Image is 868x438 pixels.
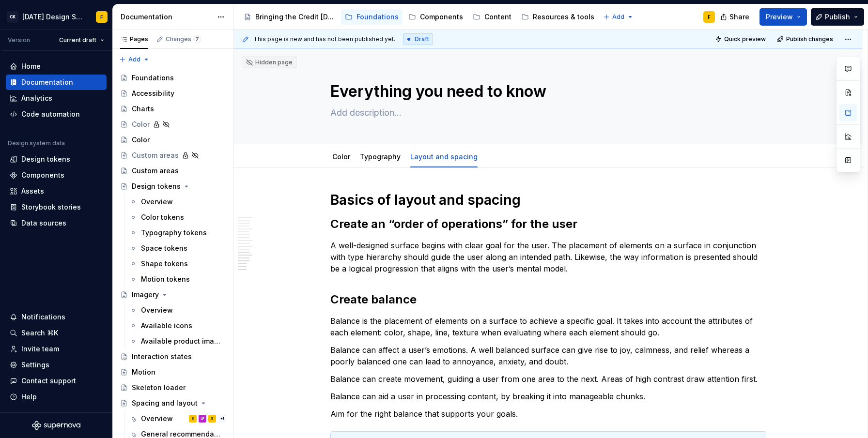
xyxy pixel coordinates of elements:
[825,12,850,22] span: Publish
[132,89,174,98] div: Accessibility
[22,12,84,22] div: [DATE] Design System
[125,318,230,333] a: Available icons
[116,380,230,395] a: Skeleton loader
[132,120,150,129] div: Color
[330,216,766,232] h2: Create an “order of operations” for the user
[517,9,598,25] a: Resources & tools
[116,53,153,66] button: Add
[21,312,65,322] div: Notifications
[724,35,766,43] span: Quick preview
[330,191,766,209] h1: Basics of layout and spacing
[116,86,230,101] a: Accessibility
[120,35,148,43] div: Pages
[253,35,395,43] span: This page is new and has not been published yet.
[132,367,155,377] div: Motion
[6,341,107,357] a: Invite team
[21,218,66,228] div: Data sources
[484,12,511,22] div: Content
[715,8,756,26] button: Share
[116,163,230,179] a: Custom areas
[218,415,226,423] div: + 1
[255,12,335,22] div: Bringing the Credit [DATE] brand to life across products
[55,33,108,47] button: Current draft
[330,373,766,385] p: Balance can create movement, guiding a user from one area to the next. Areas of high contrast dra...
[410,152,478,161] a: Layout and spacing
[132,383,186,393] div: Skeleton loader
[6,183,107,199] a: Assets
[141,274,190,284] div: Motion tokens
[21,154,70,164] div: Design tokens
[2,6,110,27] button: CK[DATE] Design SystemF
[132,352,192,362] div: Interaction states
[786,35,833,43] span: Publish changes
[32,421,80,430] a: Supernova Logo
[132,73,174,83] div: Foundations
[141,321,192,331] div: Available icons
[21,93,52,103] div: Analytics
[132,398,198,408] div: Spacing and layout
[125,194,230,210] a: Overview
[21,186,44,196] div: Assets
[141,197,173,207] div: Overview
[166,35,201,43] div: Changes
[7,11,18,23] div: CK
[420,12,463,22] div: Components
[211,414,214,423] div: S
[6,167,107,183] a: Components
[125,302,230,318] a: Overview
[330,391,766,402] p: Balance can aid a user in processing content, by breaking it into manageable chunks.
[330,315,766,338] p: Balance is the placement of elements on a surface to achieve a specific goal. It takes into accou...
[6,357,107,373] a: Settings
[116,70,230,86] a: Foundations
[8,36,30,44] div: Version
[21,360,49,370] div: Settings
[21,392,37,402] div: Help
[141,228,207,238] div: Typography tokens
[341,9,403,25] a: Foundations
[712,32,770,46] button: Quick preview
[600,10,636,24] button: Add
[6,91,107,106] a: Analytics
[6,215,107,231] a: Data sources
[330,344,766,367] p: Balance can affect a user’s emotions. A well balanced surface can give rise to joy, calmness, and...
[141,414,173,423] div: Overview
[100,13,103,21] div: F
[125,210,230,225] a: Color tokens
[116,364,230,380] a: Motion
[193,35,201,43] span: 7
[6,309,107,325] button: Notifications
[125,241,230,256] a: Space tokens
[141,336,221,346] div: Available product imagery
[328,146,354,166] div: Color
[141,212,184,222] div: Color tokens
[6,106,107,122] a: Code automation
[125,225,230,241] a: Typography tokens
[201,414,204,423] div: LP
[533,12,594,22] div: Resources & tools
[21,109,80,119] div: Code automation
[132,104,154,114] div: Charts
[6,199,107,215] a: Storybook stories
[330,240,766,274] p: A well-designed surface begins with clear goal for the user. The placement of elements on a surfa...
[21,61,41,71] div: Home
[766,12,793,22] span: Preview
[6,59,107,74] a: Home
[128,56,140,63] span: Add
[132,181,181,191] div: Design tokens
[21,328,58,338] div: Search ⌘K
[6,325,107,341] button: Search ⌘K
[6,373,107,389] button: Contact support
[141,243,187,253] div: Space tokens
[328,80,764,103] textarea: Everything you need to know
[356,12,399,22] div: Foundations
[330,408,766,420] p: Aim for the right balance that supports your goals.
[191,414,194,423] div: S
[125,411,230,426] a: OverviewSLPS+1
[132,135,150,145] div: Color
[21,77,73,87] div: Documentation
[240,7,598,27] div: Page tree
[116,148,230,163] a: Custom areas
[612,13,624,21] span: Add
[356,146,404,166] div: Typography
[21,376,76,386] div: Contact support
